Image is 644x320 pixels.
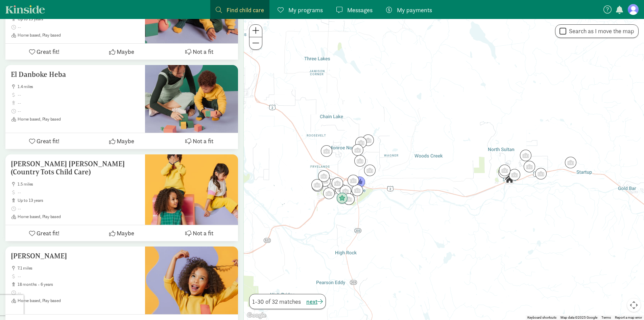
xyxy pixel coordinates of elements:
div: Click to see details [352,144,363,156]
button: Maybe [83,225,160,241]
a: Kinside [5,5,45,14]
div: Click to see details [520,150,531,161]
span: Map data ©2025 Google [560,316,597,319]
div: Click to see details [323,188,335,199]
span: Messages [347,5,373,15]
div: Click to see details [340,185,351,197]
div: Click to see details [354,155,366,167]
div: Click to see details [335,184,347,195]
div: Click to see details [312,180,323,192]
div: Click to see details [336,193,348,204]
span: Home based, Play based [18,116,140,122]
span: 1.4 miles [18,84,140,89]
div: Click to see details [524,161,535,172]
button: next [306,297,323,306]
div: Click to see details [499,166,510,178]
span: Maybe [117,136,134,146]
button: Not a fit [161,133,238,149]
button: Great fit! [5,44,83,60]
div: Click to see details [354,176,365,188]
h5: [PERSON_NAME] [PERSON_NAME] (Country Tots Child Care) [11,160,140,176]
div: Click to see details [364,165,376,176]
span: up to 13 years [18,16,140,22]
button: Not a fit [161,225,238,241]
div: Click to see details [535,168,547,179]
span: Great fit! [37,229,59,238]
img: Google [245,311,268,320]
a: Open this area in Google Maps (opens a new window) [245,311,268,320]
label: Search as I move the map [566,27,634,35]
div: Click to see details [362,134,374,146]
h5: [PERSON_NAME] [11,252,140,260]
h5: El Danboke Heba [11,70,140,79]
span: Home based, Play based [18,33,140,38]
div: Click to see details [355,137,367,148]
button: Not a fit [161,44,238,60]
button: Maybe [83,133,160,149]
span: Home based, Play based [18,298,140,303]
div: Click to see details [498,167,510,178]
div: Click to see details [565,157,576,168]
div: Click to see details [504,174,515,185]
button: Maybe [83,44,160,60]
span: Maybe [117,47,134,56]
div: Click to see details [343,193,355,205]
a: Report a map error [615,316,642,319]
span: Not a fit [193,136,213,146]
span: Not a fit [193,47,213,56]
span: Great fit! [37,136,59,146]
span: My programs [288,5,323,15]
span: up to 13 years [18,198,140,203]
span: 1-30 of 32 matches [252,297,301,306]
div: Click to see details [318,170,330,182]
div: Click to see details [319,175,331,187]
button: Keyboard shortcuts [527,315,556,320]
div: Click to see details [321,145,332,157]
span: Find child care [226,5,264,15]
span: Great fit! [37,47,59,56]
span: Home based, Play based [18,214,140,219]
div: Click to see details [332,177,343,189]
div: Click to see details [352,185,363,196]
span: 7.1 miles [18,265,140,271]
span: My payments [397,5,432,15]
button: Great fit! [5,225,83,241]
div: Click to see details [348,175,359,186]
div: Click to see details [311,179,323,191]
span: Not a fit [193,229,213,238]
button: Great fit! [5,133,83,149]
div: Click to see details [509,169,520,180]
div: Click to see details [499,165,510,176]
a: Terms (opens in new tab) [601,316,611,319]
span: 18 months - 6 years [18,282,140,287]
span: Maybe [117,229,134,238]
button: Map camera controls [627,298,641,312]
span: 1.5 miles [18,182,140,187]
